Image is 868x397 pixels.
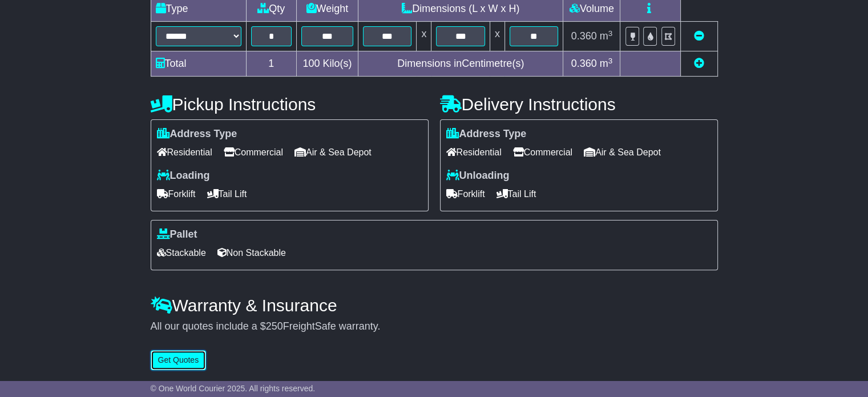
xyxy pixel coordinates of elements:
[608,29,613,38] sup: 3
[246,51,296,77] td: 1
[157,128,237,141] label: Address Type
[584,143,661,161] span: Air & Sea Depot
[358,51,563,77] td: Dimensions in Centimetre(s)
[151,95,429,114] h4: Pickup Instructions
[600,58,613,69] span: m
[440,95,718,114] h4: Delivery Instructions
[151,51,246,77] td: Total
[608,57,613,65] sup: 3
[694,30,704,42] a: Remove this item
[296,51,358,77] td: Kilo(s)
[694,58,704,69] a: Add new item
[446,128,527,141] label: Address Type
[157,170,210,182] label: Loading
[490,22,504,51] td: x
[157,228,197,241] label: Pallet
[266,320,283,332] span: 250
[600,30,613,42] span: m
[151,350,207,370] button: Get Quotes
[446,143,502,161] span: Residential
[294,143,372,161] span: Air & Sea Depot
[446,185,485,203] span: Forklift
[224,143,283,161] span: Commercial
[157,143,212,161] span: Residential
[151,320,718,333] div: All our quotes include a $ FreightSafe warranty.
[571,30,597,42] span: 0.360
[571,58,597,69] span: 0.360
[157,185,196,203] span: Forklift
[157,244,206,262] span: Stackable
[151,296,718,315] h4: Warranty & Insurance
[496,185,536,203] span: Tail Lift
[302,58,320,69] span: 100
[446,170,510,182] label: Unloading
[513,143,572,161] span: Commercial
[207,185,247,203] span: Tail Lift
[417,22,431,51] td: x
[151,384,316,393] span: © One World Courier 2025. All rights reserved.
[217,244,286,262] span: Non Stackable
